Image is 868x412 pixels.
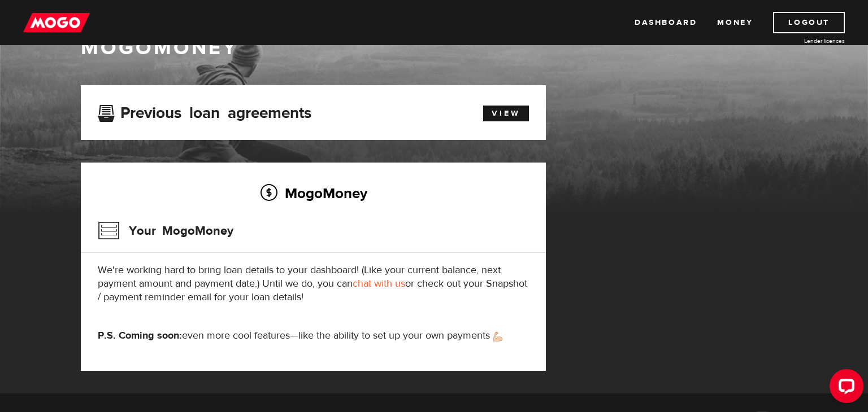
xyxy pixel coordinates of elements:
img: mogo_logo-11ee424be714fa7cbb0f0f49df9e16ec.png [23,12,90,33]
img: strong arm emoji [493,332,502,341]
h3: Your MogoMoney [98,216,233,246]
h1: MogoMoney [81,36,787,60]
a: Money [717,12,753,33]
a: View [483,106,529,121]
p: We're working hard to bring loan details to your dashboard! (Like your current balance, next paym... [98,264,529,304]
h3: Previous loan agreements [98,104,311,119]
a: chat with us [353,277,405,290]
a: Dashboard [635,12,697,33]
iframe: LiveChat chat widget [821,365,868,412]
a: Lender licences [760,37,845,45]
a: Logout [773,12,845,33]
p: even more cool features—like the ability to set up your own payments [98,329,529,343]
h2: MogoMoney [98,181,529,205]
strong: P.S. Coming soon: [98,329,182,342]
